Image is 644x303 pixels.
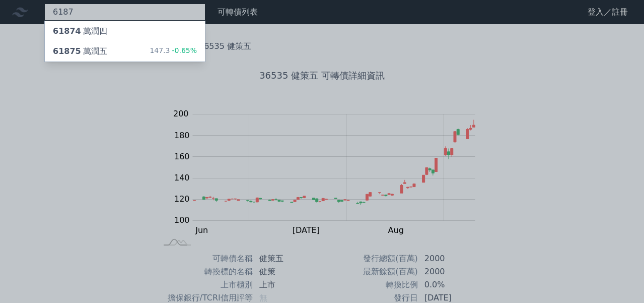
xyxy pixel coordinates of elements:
div: 萬潤五 [53,45,107,57]
div: 147.3 [150,45,197,57]
span: -0.65% [170,46,197,54]
div: 萬潤四 [53,25,107,37]
span: 61874 [53,26,81,36]
span: 61875 [53,46,81,56]
a: 61875萬潤五 147.3-0.65% [45,41,205,62]
a: 61874萬潤四 [45,21,205,41]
